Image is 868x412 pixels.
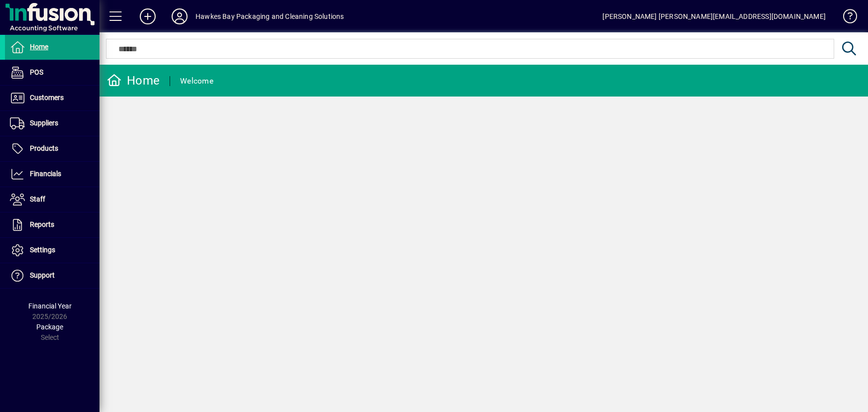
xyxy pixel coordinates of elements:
div: Welcome [180,73,213,89]
a: Support [5,263,99,288]
span: Financials [30,170,61,178]
div: Hawkes Bay Packaging and Cleaning Solutions [195,8,344,24]
a: POS [5,60,99,85]
span: Staff [30,195,45,203]
span: Suppliers [30,119,58,127]
span: Package [36,323,63,331]
a: Suppliers [5,111,99,136]
div: [PERSON_NAME] [PERSON_NAME][EMAIL_ADDRESS][DOMAIN_NAME] [602,8,826,24]
span: Reports [30,220,54,228]
span: Customers [30,94,64,102]
button: Profile [164,7,195,25]
span: Settings [30,246,55,254]
span: Support [30,271,55,279]
span: Financial Year [28,302,72,310]
span: Home [30,43,48,51]
a: Settings [5,238,99,263]
a: Products [5,136,99,161]
span: POS [30,68,43,76]
div: Home [107,73,160,89]
a: Knowledge Base [836,2,856,34]
a: Reports [5,212,99,237]
a: Financials [5,162,99,187]
a: Staff [5,187,99,212]
span: Products [30,144,58,152]
a: Customers [5,86,99,110]
button: Add [132,7,164,25]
